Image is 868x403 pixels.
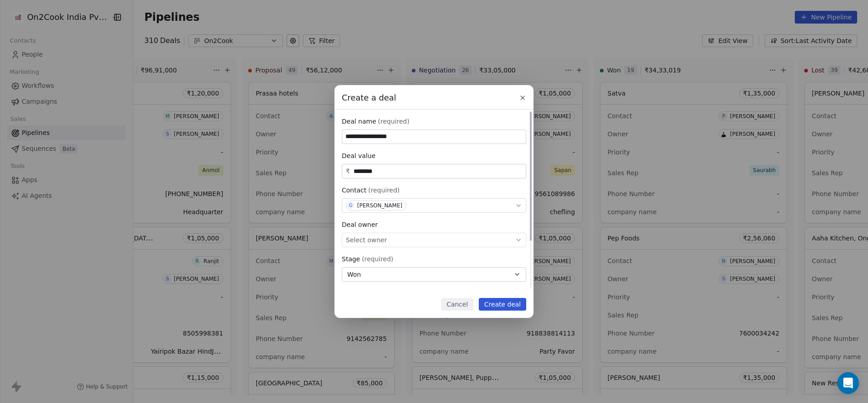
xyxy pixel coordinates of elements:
span: Create a deal [342,92,396,104]
button: Create deal [479,298,526,311]
span: ₹ [346,167,350,176]
span: Contact [342,186,366,195]
button: Cancel [441,298,473,311]
span: Select owner [346,235,387,245]
span: Deal name [342,117,376,126]
div: G [349,202,353,209]
span: Won [347,270,361,279]
span: Stage [342,254,360,264]
div: [PERSON_NAME] [357,202,402,209]
div: Deal owner [342,220,526,229]
div: Deal value [342,151,526,160]
span: (required) [378,117,410,126]
span: (required) [362,254,393,264]
span: (required) [368,186,400,195]
div: Expected close date [342,289,526,298]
